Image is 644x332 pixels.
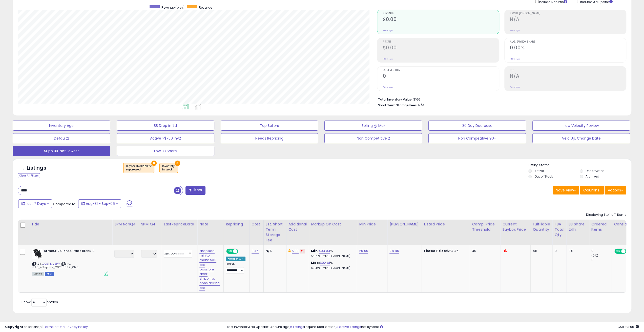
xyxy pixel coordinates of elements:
[22,300,58,304] span: Show: entries
[32,249,43,259] img: 41EwH-LMDUL._SL40_.jpg
[226,257,245,261] div: Amazon AI *
[13,146,110,156] button: Supp BB. Not Lowest
[626,249,634,253] span: OFF
[221,133,318,143] button: Needs Repricing
[586,169,605,173] label: Deactivated
[320,260,330,265] a: 602.61
[336,324,361,329] a: 3 active listings
[568,249,585,253] div: 0%
[13,121,110,131] button: Inventory Age
[605,186,626,194] button: Actions
[288,222,307,232] div: Additional Cost
[290,324,304,329] a: 5 listings
[383,86,392,89] small: Prev: N/A
[266,249,282,253] div: N/A
[32,249,108,275] div: ASIN:
[31,222,110,227] div: Title
[510,16,626,23] h2: N/A
[428,121,526,131] button: 30 Day Decrease
[510,41,626,43] span: Avg. Buybox Share
[117,121,214,131] button: BB Drop in 7d
[162,220,197,245] th: CSV column name: cust_attr_4_LastRepriceDate
[164,222,195,227] div: LastRepriceDate
[112,220,139,245] th: CSV column name: cust_attr_1_SPM nonQ4
[175,161,180,166] button: ×
[586,212,626,217] div: Displaying 1 to 1 of 1 items
[510,69,626,72] span: ROI
[266,222,284,243] div: Est. Short Term Storage Fee
[185,186,205,195] button: Filters
[292,248,299,253] a: 5.00
[126,164,152,172] span: Buybox availability :
[528,163,631,168] p: Listing States:
[162,164,175,172] span: Inventory :
[32,262,78,269] span: | SKU: 3.45_431sports_20250822_6175
[389,248,399,253] a: 24.45
[378,97,412,102] b: Total Inventory Value:
[227,325,639,329] div: Last InventoryLab Update: 3 hours ago, require user action, not synced.
[309,220,357,245] th: The percentage added to the cost of goods (COGS) that forms the calculator for Min & Max prices.
[428,133,526,143] button: Non Competitive 90+
[311,255,353,258] p: 56.79% Profit [PERSON_NAME]
[78,199,121,208] button: Aug-31 - Sep-06
[44,249,105,255] b: Armour 2.0 Knee Pads Black S
[117,146,214,156] button: Low BB Share
[5,325,88,329] div: seller snap | |
[66,324,88,329] a: Privacy Policy
[324,133,422,143] button: Non Competitive 2
[472,249,496,253] div: 30
[424,222,468,227] div: Listed Price
[359,222,385,227] div: Min Price
[319,248,330,253] a: 493.04
[383,45,499,52] h2: $0.00
[27,165,46,172] h5: Listings
[86,201,115,206] span: Aug-31 - Sep-06
[534,174,553,179] label: Out of Stock
[424,249,466,253] div: $24.45
[32,272,44,276] span: All listings currently available for purchase on Amazon
[311,249,353,258] div: %
[45,272,54,276] span: FBM
[43,324,65,329] a: Terms of Use
[151,161,157,166] button: ×
[533,249,548,253] div: 48
[114,222,137,227] div: SPM nonQ4
[510,12,626,15] span: Profit [PERSON_NAME]
[311,222,355,227] div: Markup on Cost
[359,248,368,253] a: 20.00
[502,222,528,232] div: Current Buybox Price
[378,96,622,102] li: $166
[237,249,245,253] span: OFF
[533,222,550,232] div: Fulfillable Quantity
[591,222,610,232] div: Ordered Items
[510,57,520,60] small: Prev: N/A
[53,202,76,206] span: Compared to:
[568,222,587,232] div: BB Share 24h.
[591,253,598,258] small: (0%)
[5,324,24,329] strong: Copyright
[324,121,422,131] button: Selling @ Max
[26,201,46,206] span: Last 7 Days
[383,12,499,15] span: Revenue
[383,41,499,43] span: Profit
[161,5,184,10] span: Revenue (prev)
[554,222,564,238] div: FBA Total Qty
[199,5,212,10] span: Revenue
[162,168,175,171] div: in stock
[18,199,52,208] button: Last 7 Days
[43,262,60,266] a: B0BT8JVZ1W
[199,248,220,290] a: dropped min to make $30 cpt possible after shipping. considering cpt
[383,73,499,80] h2: 0
[126,168,152,171] div: suppressed
[532,133,630,143] button: Velo Up. Change Date
[383,69,499,72] span: Ordered Items
[378,103,417,107] b: Short Term Storage Fees:
[510,29,520,32] small: Prev: N/A
[226,222,247,227] div: Repricing
[226,262,245,274] div: Preset:
[18,173,40,178] div: Clear All Filters
[534,169,544,173] label: Active
[383,16,499,23] h2: $0.00
[383,57,392,60] small: Prev: N/A
[139,220,162,245] th: CSV column name: cust_attr_2_SPM Q4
